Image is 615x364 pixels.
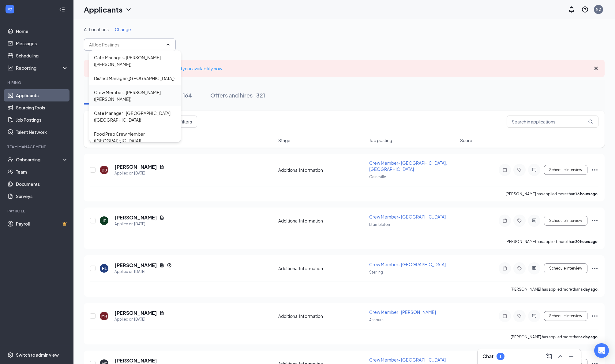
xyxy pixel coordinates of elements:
[159,215,164,220] svg: Document
[159,164,164,169] svg: Document
[166,116,197,128] button: Filter Filters
[557,353,564,360] svg: ChevronUp
[544,216,587,226] button: Schedule Interview
[16,65,69,71] div: Reporting
[159,311,164,315] svg: Document
[101,314,107,319] div: MH
[555,351,565,361] button: ChevronUp
[278,218,366,224] div: Additional Information
[516,314,523,318] svg: Tag
[507,116,598,128] input: Search in applications
[546,353,553,360] svg: ComposeMessage
[588,119,593,124] svg: MagnifyingGlass
[115,27,131,32] span: Change
[94,89,176,102] div: Crew Member- [PERSON_NAME] ([PERSON_NAME])
[16,156,63,163] div: Onboarding
[59,6,65,13] svg: Collapse
[16,101,68,114] a: Sourcing Tools
[499,354,502,359] div: 1
[369,270,383,274] span: Sterling
[460,137,472,143] span: Score
[591,217,598,224] svg: Ellipses
[7,80,67,85] div: Hiring
[581,6,589,13] svg: QuestionInfo
[369,309,436,315] span: Crew Member- [PERSON_NAME]
[505,191,598,197] p: [PERSON_NAME] has applied more than .
[544,263,587,273] button: Schedule Interview
[501,314,508,318] svg: Note
[544,351,554,361] button: ComposeMessage
[516,266,523,271] svg: Tag
[16,190,68,202] a: Surveys
[114,221,164,227] div: Applied on [DATE]
[501,218,508,223] svg: Note
[89,41,163,48] input: All Job Postings
[369,318,384,322] span: Ashburn
[114,310,157,316] h5: [PERSON_NAME]
[568,353,575,360] svg: Minimize
[114,170,164,176] div: Applied on [DATE]
[7,144,67,149] div: Team Management
[16,178,68,190] a: Documents
[7,208,67,214] div: Payroll
[482,353,493,360] h3: Chat
[174,66,222,71] a: Add your availability now
[501,266,508,271] svg: Note
[7,156,13,163] svg: UserCheck
[84,4,122,15] h1: Applicants
[369,137,392,143] span: Job posting
[102,167,107,173] div: DB
[114,269,172,275] div: Applied on [DATE]
[16,126,68,138] a: Talent Network
[102,266,107,271] div: HL
[511,334,598,340] p: [PERSON_NAME] has applied more than .
[580,335,598,339] b: a day ago
[114,316,164,322] div: Applied on [DATE]
[505,239,598,244] p: [PERSON_NAME] has applied more than .
[7,352,13,358] svg: Settings
[591,312,598,320] svg: Ellipses
[114,164,157,170] h5: [PERSON_NAME]
[84,27,109,32] span: All Locations
[369,262,446,267] span: Crew Member- [GEOGRAPHIC_DATA]
[592,65,600,72] svg: Cross
[210,91,265,99] div: Offers and hires · 321
[114,357,157,364] h5: [PERSON_NAME]
[166,42,171,47] svg: ChevronUp
[544,311,587,321] button: Schedule Interview
[278,265,366,271] div: Additional Information
[369,357,446,362] span: Crew Member- [GEOGRAPHIC_DATA]
[94,110,176,123] div: Cafe Manager- [GEOGRAPHIC_DATA] ([GEOGRAPHIC_DATA])
[16,218,68,230] a: PayrollCrown
[16,166,68,178] a: Team
[575,192,598,196] b: 16 hours ago
[16,352,59,358] div: Switch to admin view
[159,263,164,268] svg: Document
[511,287,598,292] p: [PERSON_NAME] has applied more than .
[580,287,598,292] b: a day ago
[16,114,68,126] a: Job Postings
[102,218,106,223] div: JE
[125,6,132,13] svg: ChevronDown
[369,160,447,172] span: Crew Member- [GEOGRAPHIC_DATA], [GEOGRAPHIC_DATA]
[114,214,157,221] h5: [PERSON_NAME]
[16,50,68,62] a: Scheduling
[531,167,538,172] svg: ActiveChat
[16,89,68,101] a: Applicants
[516,218,523,223] svg: Tag
[596,7,601,12] div: ND
[516,167,523,172] svg: Tag
[575,239,598,244] b: 20 hours ago
[94,54,176,68] div: Cafe Manager- [PERSON_NAME] ([PERSON_NAME])
[7,6,13,12] svg: WorkstreamLogo
[278,137,291,143] span: Stage
[566,351,576,361] button: Minimize
[94,131,176,144] div: Food Prep Crew Member ([GEOGRAPHIC_DATA])
[167,263,172,268] svg: Reapply
[369,175,386,179] span: Gainsville
[369,222,390,227] span: Brambleton
[531,266,538,271] svg: ActiveChat
[114,262,157,269] h5: [PERSON_NAME]
[501,167,508,172] svg: Note
[278,167,366,173] div: Additional Information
